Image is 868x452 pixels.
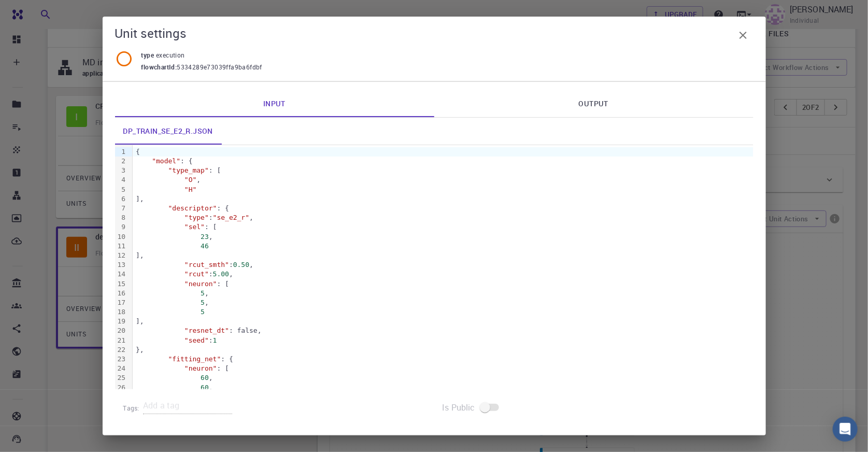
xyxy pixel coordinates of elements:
span: 60 [201,374,209,382]
div: : [ [133,279,753,289]
div: 23 [115,355,127,364]
div: : false, [133,326,753,335]
span: "H" [184,186,196,193]
span: 46 [201,242,209,250]
div: Open Intercom Messenger [833,417,858,442]
div: : { [133,157,753,166]
div: : , [133,213,753,222]
div: ], [133,194,753,204]
div: : [ [133,364,753,373]
span: execution [156,51,189,59]
div: 7 [115,204,127,213]
div: , [133,175,753,185]
div: 14 [115,270,127,279]
div: 5 [115,185,127,194]
div: 18 [115,307,127,317]
div: 21 [115,336,127,345]
span: 5 [201,308,205,316]
a: dp_train_se_e2_r.json [115,118,221,145]
span: "seed" [184,336,209,344]
div: 9 [115,222,127,232]
div: 19 [115,317,127,326]
span: "type_map" [168,166,209,174]
input: Add a tag [143,398,232,414]
span: "se_e2_r" [213,214,249,221]
div: , [133,232,753,242]
div: 12 [115,251,127,260]
div: 24 [115,364,127,373]
div: ], [133,317,753,326]
span: "model" [152,157,180,165]
span: "rcut_smth" [184,261,229,269]
div: 17 [115,298,127,307]
span: 60 [201,384,209,391]
div: 4 [115,175,127,185]
div: 8 [115,213,127,222]
div: 26 [115,383,127,392]
span: 5334289e73039ffa9ba6fdbf [177,62,262,73]
span: "fitting_net" [168,355,221,363]
div: 10 [115,232,127,242]
span: 5 [201,289,205,297]
div: , [133,289,753,298]
span: 지원 [26,7,42,17]
span: "O" [184,176,196,183]
span: flowchartId : [141,62,177,73]
div: 16 [115,289,127,298]
span: 5 [201,299,205,306]
span: type [141,51,156,59]
span: 5.00 [213,270,229,278]
span: "descriptor" [168,204,217,212]
div: 11 [115,242,127,251]
a: Output [434,90,753,117]
span: "rcut" [184,270,209,278]
div: 1 [115,147,127,157]
div: ], [133,251,753,260]
div: 13 [115,260,127,270]
span: Is Public [443,401,475,414]
div: 22 [115,345,127,355]
span: "type" [184,214,209,221]
div: , [133,298,753,307]
span: 1 [213,336,217,344]
span: 0.50 [233,261,249,269]
div: 25 [115,373,127,383]
span: "resnet_dt" [184,327,229,334]
div: 20 [115,326,127,335]
div: : { [133,355,753,364]
div: 15 [115,279,127,289]
span: "neuron" [184,280,217,288]
div: : , [133,270,753,279]
div: : , [133,260,753,270]
div: : [ [133,166,753,175]
div: 3 [115,166,127,175]
a: Input [115,90,434,117]
div: : [133,336,753,345]
h6: Tags: [123,399,144,414]
div: , [133,383,753,392]
div: 6 [115,194,127,204]
div: { [133,147,753,157]
span: "sel" [184,223,205,231]
div: : [ [133,222,753,232]
span: 23 [201,233,209,241]
span: "neuron" [184,364,217,372]
div: }, [133,345,753,355]
div: : { [133,204,753,213]
div: 2 [115,157,127,166]
h5: Unit settings [115,25,187,41]
div: , [133,373,753,383]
